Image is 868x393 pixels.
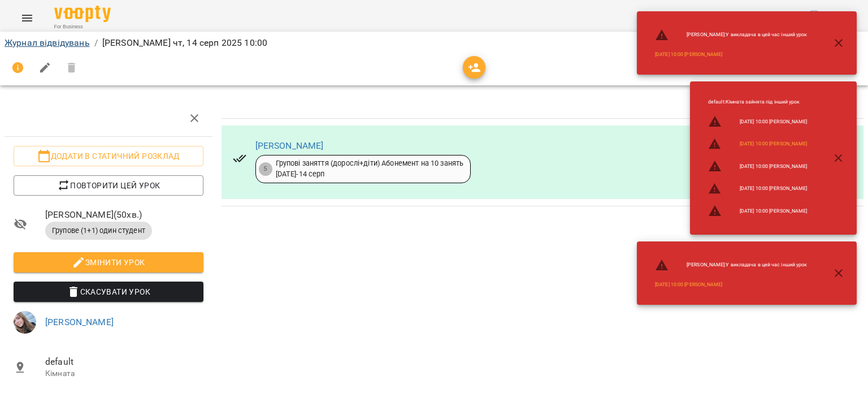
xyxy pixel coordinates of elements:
[54,23,111,31] span: For Business
[23,256,194,269] span: Змінити урок
[699,155,816,178] li: [DATE] 10:00 [PERSON_NAME]
[699,178,816,200] li: [DATE] 10:00 [PERSON_NAME]
[14,282,203,302] button: Скасувати Урок
[45,317,114,327] a: [PERSON_NAME]
[699,94,816,110] li: default : Кімната зайнята під інший урок
[740,140,807,148] a: [DATE] 10:00 [PERSON_NAME]
[23,179,194,192] span: Повторити цей урок
[23,149,194,163] span: Додати в статичний розклад
[255,140,324,151] a: [PERSON_NAME]
[5,37,90,48] a: Журнал відвідувань
[646,24,816,46] li: [PERSON_NAME] : У викладача в цей час інший урок
[14,311,36,334] img: bf9a92cc88290a008437499403f6dd0a.jpg
[45,355,203,369] span: default
[45,208,203,222] span: [PERSON_NAME] ( 50 хв. )
[655,281,722,288] a: [DATE] 10:00 [PERSON_NAME]
[14,146,203,166] button: Додати в статичний розклад
[14,252,203,273] button: Змінити урок
[54,6,111,22] img: Voopty Logo
[5,36,863,50] nav: breadcrumb
[102,36,267,50] p: [PERSON_NAME] чт, 14 серп 2025 10:00
[45,226,152,236] span: Групове (1+1) один студент
[646,254,816,277] li: [PERSON_NAME] : У викладача в цей час інший урок
[14,175,203,196] button: Повторити цей урок
[94,36,98,50] li: /
[655,51,722,58] a: [DATE] 10:00 [PERSON_NAME]
[699,110,816,133] li: [DATE] 10:00 [PERSON_NAME]
[45,368,203,379] p: Кімната
[14,5,41,32] button: Menu
[259,162,272,176] div: 5
[23,285,194,299] span: Скасувати Урок
[276,158,464,179] div: Групові заняття (дорослі+діти) Абонемент на 10 занять [DATE] - 14 серп
[699,200,816,222] li: [DATE] 10:00 [PERSON_NAME]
